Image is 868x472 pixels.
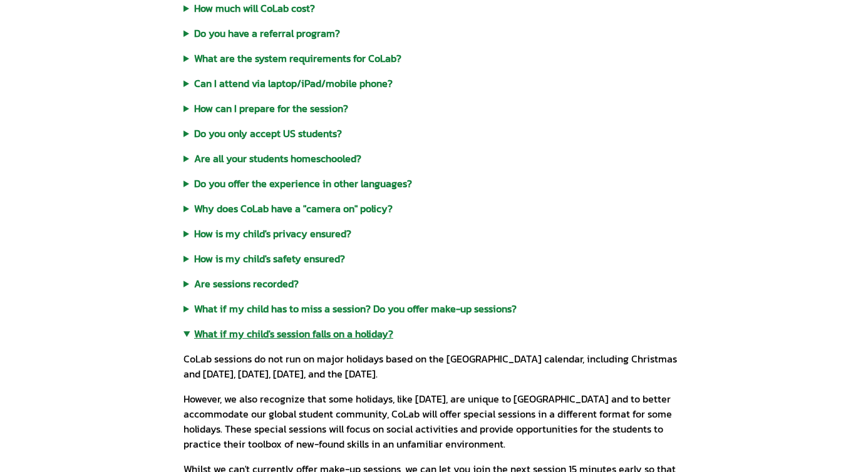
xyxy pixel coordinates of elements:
summary: Can I attend via laptop/iPad/mobile phone? [183,76,685,91]
summary: What are the system requirements for CoLab? [183,51,685,66]
summary: Do you have a referral program? [183,26,685,41]
summary: How is my child's safety ensured? [183,251,685,266]
p: However, we also recognize that some holidays, like [DATE], are unique to [GEOGRAPHIC_DATA] and t... [183,391,685,451]
summary: Are all your students homeschooled? [183,151,685,166]
summary: How much will CoLab cost? [183,1,685,16]
summary: Are sessions recorded? [183,276,685,291]
summary: Do you only accept US students? [183,126,685,141]
summary: How is my child's privacy ensured? [183,226,685,241]
summary: Why does CoLab have a "camera on" policy? [183,201,685,216]
summary: Do you offer the experience in other languages? [183,176,685,191]
summary: How can I prepare for the session? [183,101,685,116]
summary: What if my child has to miss a session? Do you offer make-up sessions? [183,301,685,316]
p: CoLab sessions do not run on major holidays based on the [GEOGRAPHIC_DATA] calendar, including Ch... [183,351,685,381]
summary: What if my child's session falls on a holiday? [183,326,685,341]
